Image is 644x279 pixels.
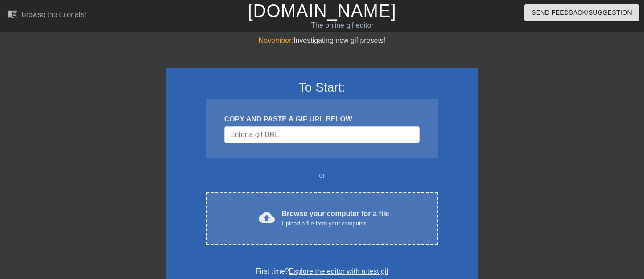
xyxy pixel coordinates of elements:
[7,8,18,19] span: menu_book
[166,35,478,46] div: Investigating new gif presets!
[178,80,466,95] h3: To Start:
[224,126,420,143] input: Username
[282,208,389,228] div: Browse your computer for a file
[259,209,275,225] span: cloud_upload
[259,37,293,44] span: November:
[282,219,389,228] div: Upload a file from your computer
[224,114,420,125] div: COPY AND PASTE A GIF URL BELOW
[21,11,86,18] div: Browse the tutorials!
[289,267,388,275] a: Explore the editor with a test gif
[189,170,455,181] div: or
[7,8,86,22] a: Browse the tutorials!
[524,4,639,21] button: Send Feedback/Suggestion
[248,1,396,21] a: [DOMAIN_NAME]
[219,20,465,31] div: The online gif editor
[178,266,466,277] div: First time?
[532,7,632,18] span: Send Feedback/Suggestion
